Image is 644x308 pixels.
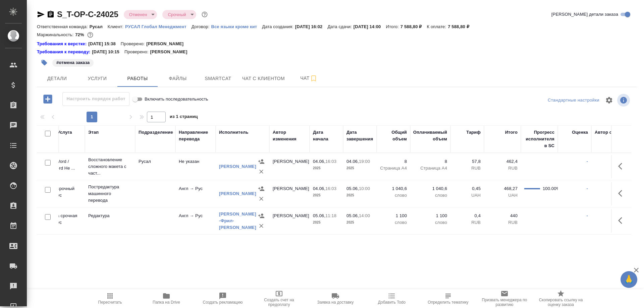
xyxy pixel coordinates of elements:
button: Здесь прячутся важные кнопки [614,158,630,174]
button: Здесь прячутся важные кнопки [614,185,630,201]
p: 0,4 [454,212,481,219]
p: 16:03 [325,159,336,164]
a: - [587,186,588,191]
div: Нажми, чтобы открыть папку с инструкцией [37,41,88,47]
div: Оценка [572,129,588,136]
td: [PERSON_NAME] [269,155,310,178]
td: Верстка Word / Layout Word Не ... [35,155,85,178]
p: RUB [454,165,481,172]
span: Чат с клиентом [242,74,285,83]
div: Дата завершения [346,129,373,142]
span: Настроить таблицу [601,92,617,108]
p: слово [414,192,447,199]
p: [DATE] 10:15 [92,49,124,55]
button: Доп статусы указывают на важность/срочность заказа [200,10,209,19]
p: 2025 [346,165,373,172]
div: Прогресс исполнителя в SC [524,129,554,149]
td: Англ → Рус [175,209,216,233]
div: Отменен [124,10,157,19]
td: Русал [135,155,175,178]
p: 04.06, [346,159,359,164]
p: РУСАЛ Глобал Менеджмент [125,24,192,29]
p: Клиент: [108,24,125,29]
p: 2025 [313,219,340,226]
a: [PERSON_NAME] [219,191,256,196]
p: К оплате: [427,24,448,29]
button: Удалить [256,221,266,231]
p: 2025 [346,219,373,226]
span: Посмотреть информацию [617,94,631,107]
p: 1 100 [414,212,447,219]
a: Все языки кроме кит [211,23,262,29]
div: Этап [88,129,99,136]
td: [PERSON_NAME] [269,182,310,205]
div: Подразделение [139,129,173,136]
span: Файлы [162,74,194,83]
p: Договор: [192,24,211,29]
a: Требования к переводу: [37,49,92,55]
p: [DATE] 14:00 [354,24,386,29]
p: Дата создания: [262,24,295,29]
p: Редактура [88,212,132,219]
p: 04.06, [313,186,325,191]
button: 🙏 [621,271,637,288]
span: отмена заказа [52,59,94,65]
p: Итого: [386,24,400,29]
p: слово [380,192,407,199]
p: UAH [454,192,481,199]
p: 1 040,6 [414,185,447,192]
p: Русал [90,24,108,29]
div: Общий объем [380,129,407,142]
a: Требования к верстке: [37,41,88,47]
p: 462,4 [487,158,518,165]
button: Скопировать ссылку для ЯМессенджера [37,10,45,18]
div: Автор оценки [595,129,625,136]
p: 05.06, [313,213,325,218]
button: Удалить [256,194,266,204]
p: [DATE] 15:38 [88,41,121,47]
div: Нажми, чтобы открыть папку с инструкцией [37,49,92,55]
p: 11:18 [325,213,336,218]
p: 1 040,6 [380,185,407,192]
button: Отменен [127,12,149,17]
td: Англ → Рус [175,182,216,205]
p: 8 [414,158,447,165]
span: Услуги [81,74,113,83]
p: 2025 [346,192,373,199]
p: [PERSON_NAME] [146,41,189,47]
a: [PERSON_NAME] [219,164,256,169]
a: - [587,159,588,164]
p: RUB [454,219,481,226]
button: Удалить [256,167,266,177]
p: 19:00 [359,159,370,164]
span: Работы [121,74,154,83]
p: 57,8 [454,158,481,165]
p: 05.06, [346,186,359,191]
p: UAH [487,192,518,199]
span: Включить последовательность [145,96,208,103]
div: split button [546,95,601,106]
p: Постредактура машинного перевода [88,184,132,204]
p: Восстановление сложного макета с част... [88,157,132,177]
button: Назначить [256,157,266,167]
p: [DATE] 16:02 [295,24,328,29]
p: 05.06, [346,213,359,218]
button: Чтобы определение сработало, загрузи исходные файлы на странице "файлы" и привяжи проект в SmartCat [420,289,476,308]
p: 1 100 [380,212,407,219]
p: слово [414,219,447,226]
div: Итого [505,129,518,136]
td: [PERSON_NAME] [269,209,310,233]
button: Срочный [166,12,188,17]
div: Услуга [57,129,72,136]
button: Здесь прячутся важные кнопки [614,212,630,229]
div: 100.00% [543,185,554,192]
p: #отмена заказа [56,59,90,66]
p: 7 588,80 ₽ [400,24,427,29]
td: Перевод срочный Англ → Рус [35,182,85,205]
p: Страница А4 [414,165,447,172]
span: 🙏 [623,272,635,287]
a: S_T-OP-C-24025 [57,10,118,19]
p: RUB [487,165,518,172]
button: Добавить работу [39,92,57,106]
a: [PERSON_NAME] -Фрил- [PERSON_NAME] [219,211,256,230]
